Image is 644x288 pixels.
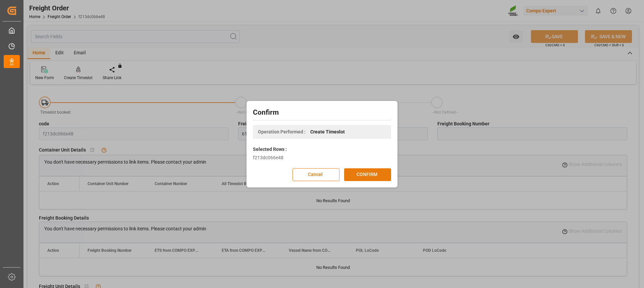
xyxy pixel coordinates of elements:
h2: Confirm [253,107,391,118]
span: Create Timeslot [310,128,345,135]
button: CONFIRM [344,168,391,181]
label: Selected Rows : [253,146,287,153]
span: Operation Performed : [258,128,306,135]
div: f213dc066e48 [253,154,391,161]
button: Cancel [292,168,339,181]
